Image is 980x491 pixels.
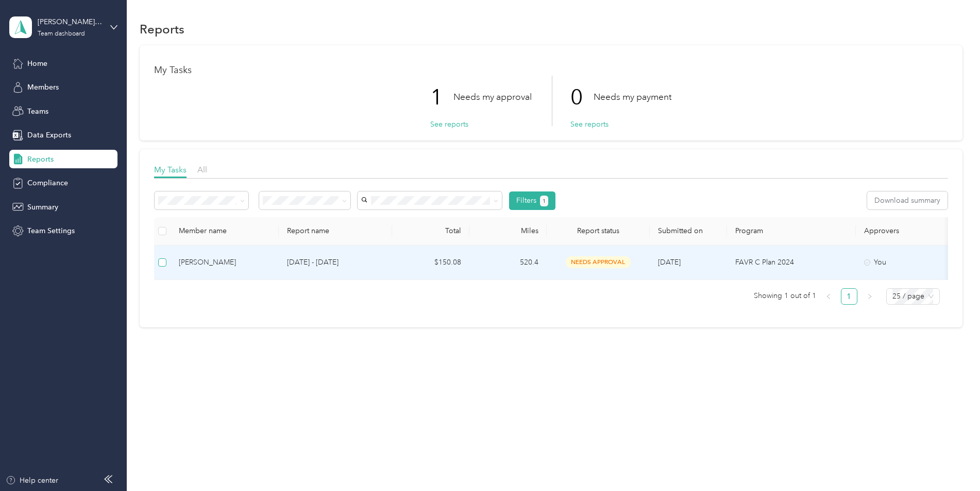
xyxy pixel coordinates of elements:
p: [DATE] - [DATE] [287,257,384,268]
span: left [825,293,832,300]
p: Needs my approval [453,91,532,103]
div: Miles [478,226,538,235]
li: Previous Page [820,288,837,305]
p: Needs my payment [594,91,671,103]
div: [PERSON_NAME][EMAIL_ADDRESS][PERSON_NAME][DOMAIN_NAME] [38,16,102,27]
button: See reports [430,119,468,130]
p: FAVR C Plan 2024 [735,257,848,268]
th: Program [727,217,856,246]
h1: Reports [140,24,184,34]
td: 520.4 [469,246,547,280]
li: Next Page [861,288,878,305]
span: Reports [27,154,54,165]
div: Member name [179,226,271,235]
div: Total [400,226,461,235]
p: 1 [430,76,453,119]
span: Members [27,82,59,93]
iframe: Everlance-gr Chat Button Frame [922,433,980,491]
h1: My Tasks [154,65,948,76]
th: Submitted on [650,217,727,246]
li: 1 [841,288,857,305]
span: 1 [543,197,546,206]
div: [PERSON_NAME] [179,257,271,268]
div: Team dashboard [38,31,85,37]
th: Approvers [856,217,959,246]
span: Summary [27,202,58,213]
th: Report name [279,217,392,246]
span: Teams [27,106,48,117]
span: Team Settings [27,225,75,236]
div: You [864,257,951,268]
button: Filters1 [509,191,556,210]
td: $150.08 [392,246,469,280]
span: Showing 1 out of 1 [754,288,816,304]
div: Page Size [886,288,940,305]
button: left [820,288,837,305]
span: right [867,293,873,300]
button: Download summary [867,191,948,209]
span: My Tasks [154,165,187,174]
span: Report status [555,226,641,235]
button: See reports [570,119,609,130]
td: FAVR C Plan 2024 [727,246,856,280]
span: needs approval [566,256,631,268]
button: Help center [6,475,58,486]
th: Member name [171,217,279,246]
span: Compliance [27,178,68,188]
button: right [861,288,878,305]
span: [DATE] [658,258,681,267]
span: Home [27,58,47,69]
a: 1 [841,289,857,304]
span: Data Exports [27,130,71,141]
span: 25 / page [892,289,934,304]
span: All [197,165,207,174]
p: 0 [570,76,594,119]
button: 1 [540,196,549,206]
